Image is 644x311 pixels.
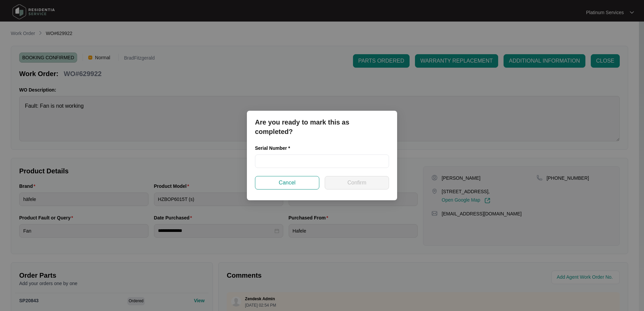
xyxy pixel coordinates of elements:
[255,117,389,127] p: Are you ready to mark this as
[255,145,295,151] label: Serial Number *
[279,179,296,187] span: Cancel
[255,176,319,189] button: Cancel
[255,127,389,136] p: completed?
[325,176,389,189] button: Confirm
